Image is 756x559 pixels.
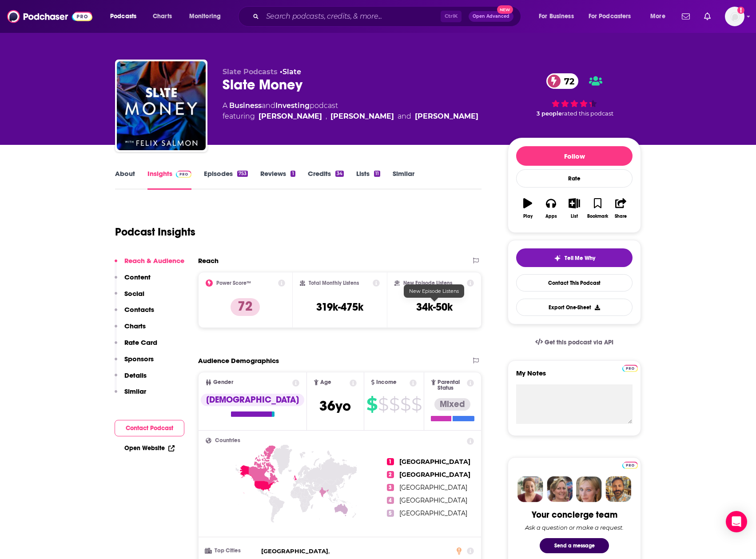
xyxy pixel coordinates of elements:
[399,496,467,504] span: [GEOGRAPHIC_DATA]
[309,280,359,286] h2: Total Monthly Listens
[644,9,676,24] button: open menu
[115,355,154,371] button: Sponsors
[7,8,92,25] a: Podchaser - Follow, Share and Rate Podcasts
[516,274,633,291] a: Contact This Podcast
[387,484,394,491] span: 3
[283,68,301,76] a: Slate
[124,256,184,265] p: Reach & Audience
[124,322,146,330] p: Charts
[516,299,633,316] button: Export One-Sheet
[605,476,631,502] img: Jon Profile
[366,397,377,411] span: $
[387,497,394,504] span: 4
[540,538,609,553] button: Send a message
[261,546,330,556] span: ,
[124,444,175,452] a: Open Website
[260,169,295,190] a: Reviews1
[398,111,411,122] span: and
[508,68,641,123] div: 72 3 peoplerated this podcast
[539,10,574,23] span: For Business
[725,7,744,26] span: Logged in as gmalloy
[400,397,410,411] span: $
[622,462,638,469] img: Podchaser Pro
[316,300,363,314] h3: 319k-475k
[546,73,579,89] a: 72
[124,338,157,347] p: Rate Card
[115,225,195,239] h1: Podcast Insights
[387,510,394,517] span: 5
[201,394,304,406] div: [DEMOGRAPHIC_DATA]
[563,192,586,224] button: List
[110,10,136,23] span: Podcasts
[416,300,453,314] h3: 34k-50k
[223,111,478,122] span: featuring
[555,73,579,89] span: 72
[115,420,184,436] button: Contact Podcast
[356,169,380,190] a: Lists11
[124,355,154,363] p: Sponsors
[378,397,388,411] span: $
[583,9,644,24] button: open menu
[609,192,633,224] button: Share
[589,10,631,23] span: For Podcasters
[124,273,151,281] p: Content
[516,369,633,384] label: My Notes
[533,9,585,24] button: open menu
[399,509,467,517] span: [GEOGRAPHIC_DATA]
[393,169,414,190] a: Similar
[104,9,148,24] button: open menu
[176,171,191,178] img: Podchaser Pro
[117,61,206,150] img: Slate Money
[547,476,573,502] img: Barbara Profile
[320,379,331,385] span: Age
[537,110,562,117] span: 3 people
[389,397,399,411] span: $
[725,7,744,26] button: Show profile menu
[153,10,172,23] span: Charts
[586,192,609,224] button: Bookmark
[290,171,295,177] div: 1
[335,171,344,177] div: 34
[319,397,351,415] span: 36 yo
[678,9,693,24] a: Show notifications dropdown
[198,356,279,365] h2: Audience Demographics
[275,101,310,110] a: Investing
[516,169,633,188] div: Rate
[399,471,470,479] span: [GEOGRAPHIC_DATA]
[223,68,278,76] span: Slate Podcasts
[516,248,633,267] button: tell me why sparkleTell Me Why
[622,363,638,372] a: Pro website
[565,255,595,262] span: Tell Me Why
[115,371,147,387] button: Details
[147,169,191,190] a: InsightsPodchaser Pro
[615,214,627,219] div: Share
[213,379,233,385] span: Gender
[124,387,146,395] p: Similar
[183,9,232,24] button: open menu
[124,371,147,379] p: Details
[545,214,557,219] div: Apps
[280,68,301,76] span: •
[204,169,248,190] a: Episodes753
[409,288,459,294] span: New Episode Listens
[330,111,394,122] a: Felix Salmon
[700,9,714,24] a: Show notifications dropdown
[539,192,562,224] button: Apps
[216,280,251,286] h2: Power Score™
[411,397,422,411] span: $
[198,256,219,265] h2: Reach
[545,339,613,346] span: Get this podcast via API
[387,458,394,465] span: 1
[562,110,613,117] span: rated this podcast
[622,365,638,372] img: Podchaser Pro
[374,171,380,177] div: 11
[231,298,260,316] p: 72
[308,169,344,190] a: Credits34
[115,387,146,403] button: Similar
[247,6,529,27] div: Search podcasts, credits, & more...
[517,476,543,502] img: Sydney Profile
[726,511,747,532] div: Open Intercom Messenger
[115,169,135,190] a: About
[497,5,513,14] span: New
